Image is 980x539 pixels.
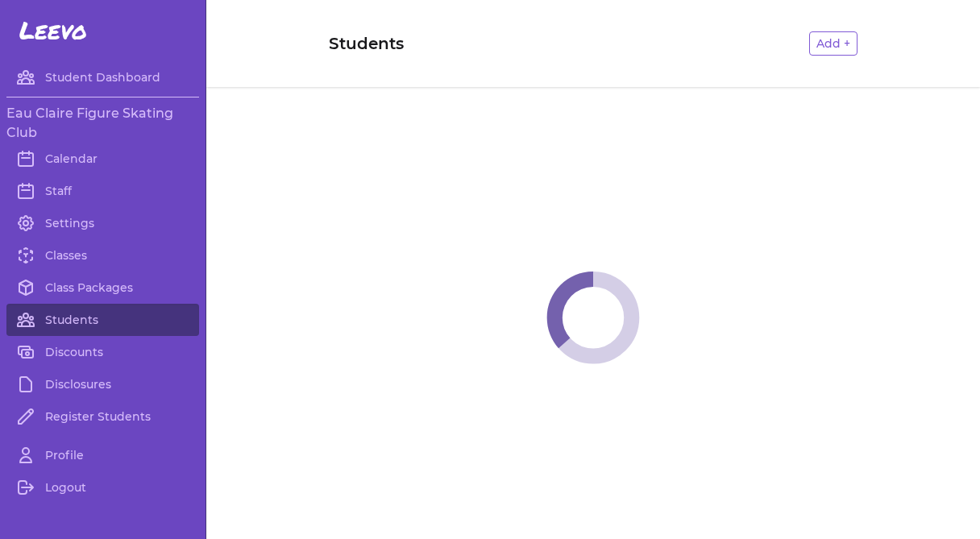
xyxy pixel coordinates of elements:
a: Settings [6,207,199,239]
span: Leevo [19,16,87,45]
a: Logout [6,471,199,504]
a: Classes [6,239,199,272]
a: Profile [6,439,199,471]
a: Student Dashboard [6,61,199,93]
a: Register Students [6,400,199,433]
button: Add + [809,31,857,56]
a: Staff [6,175,199,207]
a: Calendar [6,143,199,175]
a: Discounts [6,336,199,368]
a: Class Packages [6,272,199,304]
a: Disclosures [6,368,199,400]
h3: Eau Claire Figure Skating Club [6,104,199,143]
a: Students [6,304,199,336]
